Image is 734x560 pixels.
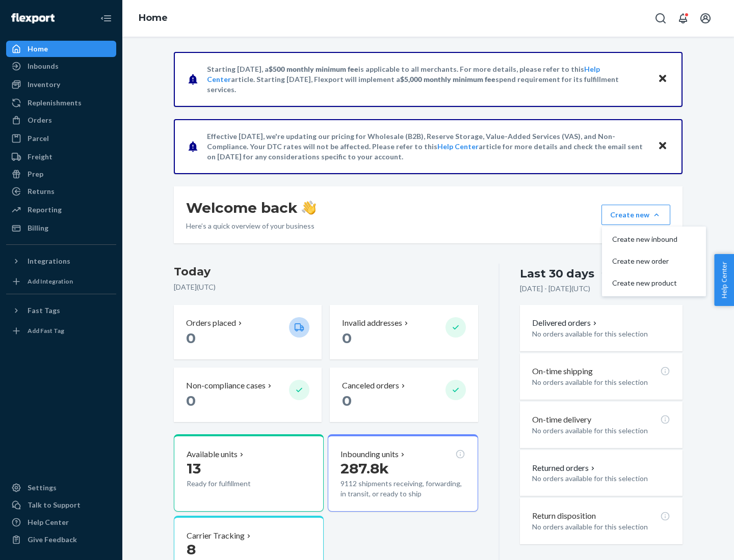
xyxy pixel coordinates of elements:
[714,254,734,306] button: Help Center
[6,41,116,57] a: Home
[187,541,196,558] span: 8
[695,8,716,29] button: Open account menu
[174,282,478,292] p: [DATE] ( UTC )
[520,266,594,282] div: Last 30 days
[6,112,116,128] a: Orders
[28,535,77,545] div: Give Feedback
[532,329,670,339] p: No orders available for this selection
[650,8,671,29] button: Open Search Box
[6,220,116,236] a: Billing
[174,264,478,280] h3: Today
[269,65,358,73] span: $500 monthly minimum fee
[186,392,196,409] span: 0
[28,44,48,54] div: Home
[11,13,55,23] img: Flexport logo
[28,98,82,108] div: Replenishments
[186,199,316,217] h1: Welcome back
[330,368,478,422] button: Canceled orders 0
[6,130,116,147] a: Parcel
[532,414,591,426] p: On-time delivery
[532,377,670,387] p: No orders available for this selection
[28,169,43,179] div: Prep
[28,152,53,162] div: Freight
[601,205,670,225] button: Create newCreate new inboundCreate new orderCreate new product
[342,380,399,391] p: Canceled orders
[28,500,81,510] div: Talk to Support
[328,434,478,512] button: Inbounding units287.8k9112 shipments receiving, forwarding, in transit, or ready to ship
[532,426,670,436] p: No orders available for this selection
[6,95,116,111] a: Replenishments
[532,317,599,329] button: Delivered orders
[604,229,704,250] button: Create new inbound
[532,510,596,522] p: Return disposition
[340,449,399,460] p: Inbounding units
[6,76,116,93] a: Inventory
[207,64,648,95] p: Starting [DATE], a is applicable to all merchants. For more details, please refer to this article...
[342,392,352,409] span: 0
[532,473,670,484] p: No orders available for this selection
[612,236,677,243] span: Create new inbound
[6,302,116,319] button: Fast Tags
[139,12,168,23] a: Home
[6,531,116,548] button: Give Feedback
[28,326,64,335] div: Add Fast Tag
[340,479,465,499] p: 9112 shipments receiving, forwarding, in transit, or ready to ship
[28,186,55,197] div: Returns
[612,279,677,287] span: Create new product
[174,434,324,512] button: Available units13Ready for fulfillment
[28,133,49,144] div: Parcel
[28,305,60,316] div: Fast Tags
[612,258,677,265] span: Create new order
[6,273,116,290] a: Add Integration
[6,253,116,269] button: Integrations
[6,58,116,74] a: Inbounds
[342,329,352,347] span: 0
[28,115,52,125] div: Orders
[330,305,478,359] button: Invalid addresses 0
[130,4,176,33] ol: breadcrumbs
[532,366,593,377] p: On-time shipping
[28,256,70,266] div: Integrations
[6,149,116,165] a: Freight
[28,223,48,233] div: Billing
[400,75,495,83] span: $5,000 monthly minimum fee
[174,368,322,422] button: Non-compliance cases 0
[302,201,316,215] img: hand-wave emoji
[187,449,238,460] p: Available units
[207,131,648,162] p: Effective [DATE], we're updating our pricing for Wholesale (B2B), Reserve Storage, Value-Added Se...
[437,142,479,151] a: Help Center
[186,380,266,391] p: Non-compliance cases
[186,221,316,231] p: Here’s a quick overview of your business
[186,317,236,329] p: Orders placed
[28,61,59,71] div: Inbounds
[604,250,704,272] button: Create new order
[6,480,116,496] a: Settings
[6,202,116,218] a: Reporting
[340,460,389,477] span: 287.8k
[28,79,60,90] div: Inventory
[28,205,62,215] div: Reporting
[6,183,116,200] a: Returns
[342,317,402,329] p: Invalid addresses
[6,514,116,530] a: Help Center
[28,277,73,286] div: Add Integration
[28,483,57,493] div: Settings
[532,522,670,532] p: No orders available for this selection
[6,166,116,182] a: Prep
[520,284,590,294] p: [DATE] - [DATE] ( UTC )
[187,460,201,477] span: 13
[187,479,281,489] p: Ready for fulfillment
[174,305,322,359] button: Orders placed 0
[28,517,69,527] div: Help Center
[656,72,669,87] button: Close
[673,8,693,29] button: Open notifications
[96,8,116,29] button: Close Navigation
[604,272,704,294] button: Create new product
[6,323,116,339] a: Add Fast Tag
[6,497,116,513] a: Talk to Support
[187,530,245,542] p: Carrier Tracking
[532,462,597,474] button: Returned orders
